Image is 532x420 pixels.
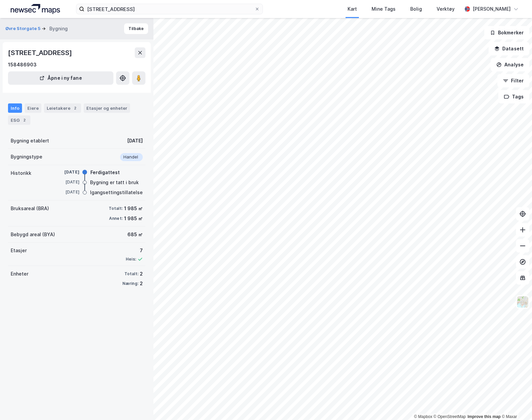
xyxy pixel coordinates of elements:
a: Mapbox [414,414,432,419]
div: [DATE] [53,189,79,195]
div: 1 985 ㎡ [124,204,143,213]
div: Historikk [11,169,31,177]
div: Næring: [122,281,138,286]
button: Bokmerker [484,26,529,39]
div: Verktøy [437,5,455,13]
div: Igangsettingstillatelse [90,188,143,196]
div: ESG [8,115,30,125]
div: Heis: [126,257,136,262]
iframe: Chat Widget [499,388,532,420]
a: Improve this map [468,414,501,419]
div: Etasjer [11,247,27,255]
div: Bruksareal (BRA) [11,204,49,213]
div: 1 985 ㎡ [124,215,143,223]
button: Analyse [491,58,529,71]
div: Etasjer og enheter [86,105,127,111]
div: Bolig [410,5,422,13]
div: Bygning [49,25,68,33]
div: [DATE] [127,137,143,145]
button: Tilbake [124,23,148,34]
img: Z [516,296,529,308]
button: Åpne i ny fane [8,71,113,85]
div: Annet: [109,216,123,221]
div: Bebygd areal (BYA) [11,231,55,239]
div: Eiere [25,103,41,113]
button: Øvre Storgate 5 [5,25,42,32]
div: Bygning etablert [11,137,49,145]
div: [DATE] [53,179,79,185]
div: Enheter [11,270,28,278]
div: 2 [21,117,28,123]
div: Bygningstype [11,153,42,161]
div: [PERSON_NAME] [473,5,511,13]
button: Datasett [489,42,529,55]
button: Filter [497,74,529,87]
div: [STREET_ADDRESS] [8,47,73,58]
div: [DATE] [53,169,79,175]
a: OpenStreetMap [434,414,466,419]
div: 7 [126,247,143,255]
img: logo.a4113a55bc3d86da70a041830d287a7e.svg [11,4,60,14]
input: Søk på adresse, matrikkel, gårdeiere, leietakere eller personer [84,4,254,14]
div: Ferdigattest [90,168,120,176]
div: Info [8,103,22,113]
div: 158486903 [8,61,37,69]
div: Totalt: [124,271,138,277]
div: 2 [140,280,143,288]
div: Kart [348,5,357,13]
div: Leietakere [44,103,81,113]
div: 2 [72,105,78,111]
div: Mine Tags [372,5,396,13]
button: Tags [498,90,529,103]
div: 2 [140,270,143,278]
div: Totalt: [109,206,123,211]
div: 685 ㎡ [127,231,143,239]
div: Bygning er tatt i bruk [90,178,139,186]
